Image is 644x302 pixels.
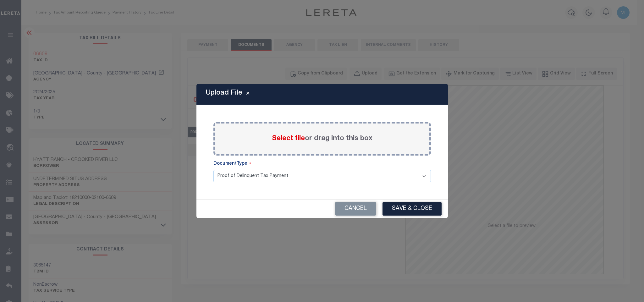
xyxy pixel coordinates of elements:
[272,134,372,144] label: or drag into this box
[242,91,253,98] button: Close
[383,202,442,216] button: Save & Close
[213,161,251,167] label: DocumentType
[335,202,376,216] button: Cancel
[206,89,242,97] h5: Upload File
[272,135,305,142] span: Select file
